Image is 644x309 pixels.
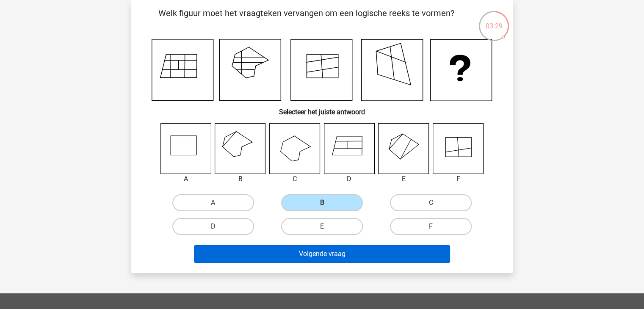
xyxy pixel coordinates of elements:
[318,174,381,184] div: D
[145,101,500,116] h6: Selecteer het juiste antwoord
[281,218,363,235] label: E
[390,218,472,235] label: F
[194,245,450,263] button: Volgende vraag
[263,174,327,184] div: C
[172,194,254,211] label: A
[390,194,472,211] label: C
[172,218,254,235] label: D
[145,7,468,32] p: Welk figuur moet het vraagteken vervangen om een logische reeks te vormen?
[478,10,510,31] div: 03:29
[372,174,436,184] div: E
[154,174,218,184] div: A
[208,174,272,184] div: B
[426,174,490,184] div: F
[281,194,363,211] label: B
